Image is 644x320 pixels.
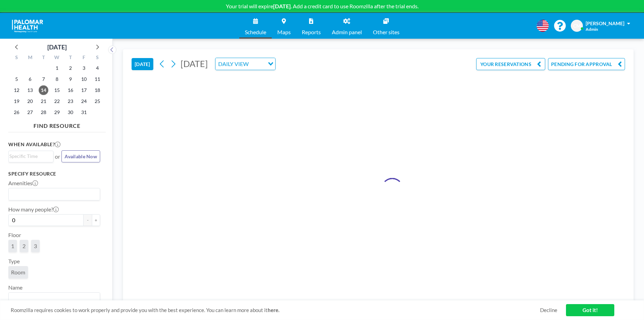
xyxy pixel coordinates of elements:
span: Sunday, October 19, 2025 [12,96,21,106]
div: Search for option [9,151,53,161]
input: Search for option [9,190,96,199]
span: Thursday, October 2, 2025 [66,63,75,73]
a: here. [268,307,279,313]
span: Other sites [373,29,400,35]
span: Thursday, October 16, 2025 [66,85,75,95]
label: Name [8,284,22,291]
div: M [23,54,37,63]
span: Friday, October 10, 2025 [79,74,89,84]
span: Wednesday, October 15, 2025 [52,85,62,95]
label: Amenities [8,180,38,187]
a: Decline [540,307,557,313]
span: CM [573,23,581,29]
span: Sunday, October 12, 2025 [12,85,21,95]
span: 2 [22,243,26,249]
a: Other sites [367,13,405,39]
button: + [92,214,100,226]
span: Monday, October 13, 2025 [25,85,35,95]
b: [DATE] [273,3,291,9]
a: Maps [272,13,296,39]
span: Roomzilla requires cookies to work properly and provide you with the best experience. You can lea... [11,307,540,313]
input: Search for option [251,59,264,68]
span: Saturday, October 4, 2025 [93,63,102,73]
h4: FIND RESOURCE [8,120,106,129]
div: Search for option [215,58,275,70]
span: Wednesday, October 1, 2025 [52,63,62,73]
img: organization-logo [11,19,44,33]
span: Tuesday, October 7, 2025 [39,74,48,84]
span: Wednesday, October 22, 2025 [52,96,62,106]
span: Monday, October 27, 2025 [25,107,35,117]
span: Admin panel [332,29,362,35]
span: [DATE] [181,58,208,69]
button: YOUR RESERVATIONS [476,58,545,70]
span: Thursday, October 9, 2025 [66,74,75,84]
span: DAILY VIEW [217,59,250,68]
button: - [84,214,92,226]
span: Tuesday, October 14, 2025 [39,85,48,95]
button: Available Now [61,150,100,162]
button: PENDING FOR APPROVAL [548,58,625,70]
div: T [64,54,77,63]
span: Room [11,269,25,275]
span: Schedule [245,29,266,35]
span: 1 [11,243,14,249]
span: Thursday, October 23, 2025 [66,96,75,106]
span: Thursday, October 30, 2025 [66,107,75,117]
span: Saturday, October 11, 2025 [93,74,102,84]
a: Schedule [239,13,272,39]
span: Available Now [65,153,97,159]
div: Search for option [9,188,100,200]
div: W [50,54,64,63]
h3: Specify resource [8,171,100,177]
span: Tuesday, October 21, 2025 [39,96,48,106]
span: Tuesday, October 28, 2025 [39,107,48,117]
a: Got it! [566,304,614,316]
div: T [37,54,50,63]
span: [PERSON_NAME] [586,20,624,26]
span: Friday, October 31, 2025 [79,107,89,117]
span: Wednesday, October 29, 2025 [52,107,62,117]
div: S [90,54,104,63]
span: Saturday, October 18, 2025 [93,85,102,95]
input: Search for option [9,294,96,303]
span: or [55,153,60,160]
div: Search for option [9,293,100,304]
span: Maps [277,29,291,35]
a: Reports [296,13,326,39]
span: Sunday, October 5, 2025 [12,74,21,84]
span: Friday, October 3, 2025 [79,63,89,73]
span: Admin [586,27,598,32]
label: How many people? [8,206,59,213]
span: Sunday, October 26, 2025 [12,107,21,117]
span: Reports [302,29,321,35]
label: Type [8,258,20,265]
div: F [77,54,90,63]
span: Wednesday, October 8, 2025 [52,74,62,84]
span: Saturday, October 25, 2025 [93,96,102,106]
button: [DATE] [132,58,153,70]
span: Friday, October 24, 2025 [79,96,89,106]
span: 3 [34,243,37,249]
div: S [10,54,23,63]
div: [DATE] [47,42,67,52]
span: Monday, October 20, 2025 [25,96,35,106]
span: Monday, October 6, 2025 [25,74,35,84]
span: Friday, October 17, 2025 [79,85,89,95]
a: Admin panel [326,13,367,39]
input: Search for option [9,152,49,160]
label: Floor [8,232,21,238]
